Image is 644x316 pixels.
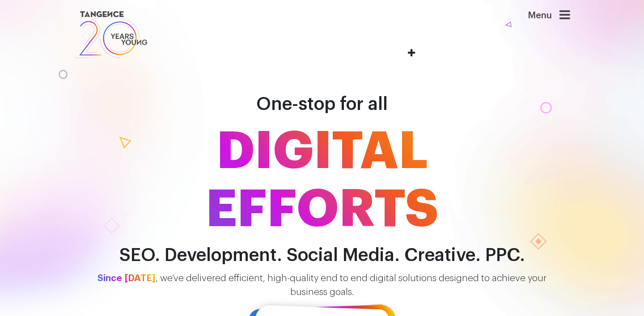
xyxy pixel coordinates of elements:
[67,272,577,299] p: , we’ve delivered efficient, high-quality end to end digital solutions designed to achieve your b...
[256,95,388,113] span: One-stop for all
[97,274,156,283] span: Since [DATE]
[67,245,577,265] h2: SEO. Development. Social Media. Creative. PPC.
[67,122,577,239] span: DIGITAL EFFORTS
[74,9,148,60] img: logo SVG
